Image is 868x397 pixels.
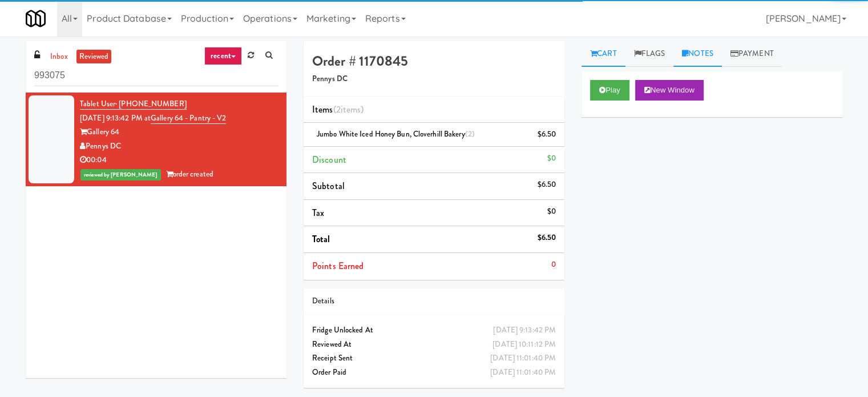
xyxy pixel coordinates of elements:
[551,258,556,272] div: 0
[673,41,722,67] a: Notes
[80,139,278,154] div: Pennys DC
[538,127,556,142] div: $6.50
[493,323,556,338] div: [DATE] 9:13:42 PM
[538,231,556,245] div: $6.50
[490,351,556,366] div: [DATE] 11:01:40 PM
[635,80,704,101] button: New Window
[317,129,475,139] span: Jumbo White Iced Honey Bun, Cloverhill Bakery
[312,338,556,352] div: Reviewed At
[47,50,71,64] a: inbox
[312,153,346,166] span: Discount
[625,41,674,67] a: Flags
[312,232,330,246] span: Total
[115,98,187,109] span: · [PHONE_NUMBER]
[341,103,361,116] ng-pluralize: items
[547,151,556,166] div: $0
[80,125,278,139] div: Gallery 64
[312,323,556,338] div: Fridge Unlocked At
[312,259,364,272] span: Points Earned
[312,54,556,69] h4: Order # 1170845
[492,338,556,352] div: [DATE] 10:11:12 PM
[312,103,364,116] span: Items
[582,41,625,67] a: Cart
[166,169,213,179] span: order created
[26,93,286,186] li: Tablet User· [PHONE_NUMBER][DATE] 9:13:42 PM atGallery 64 - Pantry - V2Gallery 64Pennys DC00:04re...
[80,153,278,167] div: 00:04
[722,41,782,67] a: Payment
[80,169,161,181] span: reviewed by [PERSON_NAME]
[538,178,556,192] div: $6.50
[76,50,112,64] a: reviewed
[34,65,278,86] input: Search vision orders
[333,103,364,116] span: (2 )
[312,294,556,308] div: Details
[490,366,556,380] div: [DATE] 11:01:40 PM
[312,351,556,366] div: Receipt Sent
[151,113,226,124] a: Gallery 64 - Pantry - V2
[465,129,475,139] span: (2)
[547,204,556,219] div: $0
[80,113,151,123] span: [DATE] 9:13:42 PM at
[80,98,187,110] a: Tablet User· [PHONE_NUMBER]
[312,206,324,219] span: Tax
[312,75,556,83] h5: Pennys DC
[312,366,556,380] div: Order Paid
[590,80,629,101] button: Play
[26,9,46,29] img: Micromart
[312,179,345,193] span: Subtotal
[204,47,242,65] a: recent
